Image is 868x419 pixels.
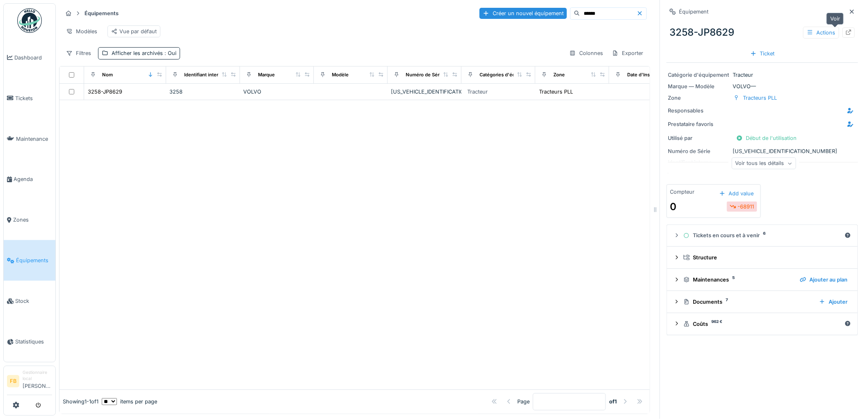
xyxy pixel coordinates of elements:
[81,9,122,17] strong: Équipements
[668,134,730,142] div: Utilisé par
[102,398,157,405] div: items per page
[668,82,730,90] div: Marque — Modèle
[608,47,647,59] div: Exporter
[670,199,683,214] div: 0
[668,147,730,155] div: Numéro de Série
[15,297,52,305] span: Stock
[243,88,311,96] div: VOLVO
[480,8,567,19] div: Créer un nouvel équipement
[816,296,851,307] div: Ajouter
[332,71,349,78] div: Modèle
[258,71,275,78] div: Marque
[13,216,52,224] span: Zones
[17,8,42,33] img: Badge_color-CXgf-gQk.svg
[63,398,98,405] div: Showing 1 - 1 of 1
[15,338,52,346] span: Statistiques
[111,27,157,35] div: Vue par défaut
[670,188,695,196] div: Compteur
[747,48,778,59] div: Ticket
[668,107,730,114] div: Responsables
[406,71,443,78] div: Numéro de Série
[627,71,667,78] div: Date d'Installation
[62,47,95,59] div: Filtres
[16,135,52,143] span: Maintenance
[539,88,573,96] div: Tracteurs PLL
[4,321,55,362] a: Statistiques
[668,71,730,79] div: Catégorie d'équipement
[4,78,55,119] a: Tickets
[733,133,800,144] div: Début de l'utilisation
[683,254,848,261] div: Structure
[391,88,458,96] div: [US_VEHICLE_IDENTIFICATION_NUMBER]
[743,94,777,102] div: Tracteurs PLL
[102,71,113,78] div: Nom
[517,398,530,405] div: Page
[15,94,52,102] span: Tickets
[4,37,55,78] a: Dashboard
[467,88,488,96] div: Tracteur
[7,369,52,395] a: FB Gestionnaire local[PERSON_NAME]
[566,47,607,59] div: Colonnes
[7,375,19,387] li: FB
[797,274,851,285] div: Ajouter au plan
[553,71,565,78] div: Zone
[827,13,844,25] div: Voir
[4,119,55,159] a: Maintenance
[683,298,813,306] div: Documents
[679,8,709,16] div: Équipement
[667,22,858,43] div: 3258-JP8629
[683,231,841,239] div: Tickets en cours et à venir
[62,25,101,37] div: Modèles
[14,175,52,183] span: Agenda
[4,240,55,281] a: Équipements
[668,120,730,128] div: Prestataire favoris
[670,228,854,243] summary: Tickets en cours et à venir6
[668,147,857,155] div: [US_VEHICLE_IDENTIFICATION_NUMBER]
[732,158,796,169] div: Voir tous les détails
[670,272,854,287] summary: Maintenances5Ajouter au plan
[668,94,730,102] div: Zone
[803,27,839,39] div: Actions
[668,71,857,79] div: Tracteur
[730,203,754,211] div: -68911
[670,316,854,332] summary: Coûts962 €
[670,294,854,309] summary: Documents7Ajouter
[683,276,793,284] div: Maintenances
[23,369,52,393] li: [PERSON_NAME]
[23,369,52,382] div: Gestionnaire local
[88,88,122,96] div: 3258-JP8629
[14,54,52,62] span: Dashboard
[668,82,857,90] div: VOLVO —
[4,159,55,200] a: Agenda
[670,250,854,265] summary: Structure
[112,49,176,57] div: Afficher les archivés
[169,88,237,96] div: 3258
[4,200,55,240] a: Zones
[609,398,617,405] strong: of 1
[184,71,224,78] div: Identifiant interne
[16,256,52,264] span: Équipements
[480,71,537,78] div: Catégories d'équipement
[716,188,757,199] div: Add value
[4,281,55,321] a: Stock
[683,320,841,328] div: Coûts
[163,50,176,56] span: : Oui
